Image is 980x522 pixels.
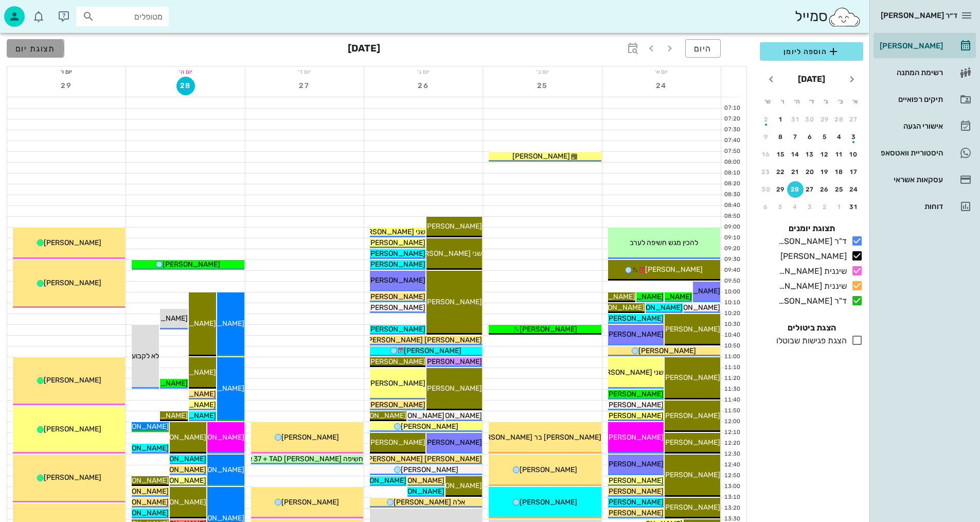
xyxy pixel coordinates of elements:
[802,168,818,176] div: 20
[663,325,720,334] span: [PERSON_NAME]
[349,476,406,485] span: [PERSON_NAME]
[368,379,425,388] span: [PERSON_NAME]
[774,295,847,307] div: ד"ר [PERSON_NAME]
[773,164,789,180] button: 22
[802,151,818,158] div: 13
[394,498,465,507] span: אלה [PERSON_NAME]
[606,433,664,442] span: [PERSON_NAME]
[365,455,482,463] span: [PERSON_NAME] [PERSON_NAME]
[802,116,818,123] div: 30
[652,81,671,90] span: 24
[606,487,664,496] span: [PERSON_NAME]
[874,194,976,219] a: דוחות
[787,116,804,123] div: 31
[111,422,169,431] span: [PERSON_NAME]
[831,199,848,215] button: 1
[874,114,976,138] a: אישורי הגעה
[874,167,976,192] a: עסקאות אשראי
[787,203,804,211] div: 4
[787,168,804,176] div: 21
[795,6,861,28] div: סמייל
[874,141,976,165] a: היסטוריית וואטסאפ
[776,250,847,263] div: [PERSON_NAME]
[849,93,862,110] th: א׳
[483,66,601,77] div: יום ב׳
[846,164,862,180] button: 17
[773,146,789,163] button: 15
[721,374,742,383] div: 11:20
[878,95,943,103] div: תיקים רפואיים
[816,168,833,176] div: 19
[802,111,818,128] button: 30
[773,129,789,145] button: 8
[761,93,774,110] th: ש׳
[533,77,552,95] button: 25
[831,111,848,128] button: 28
[846,203,862,211] div: 31
[149,498,206,507] span: [PERSON_NAME]
[111,476,169,485] span: [PERSON_NAME]
[149,465,206,474] span: [PERSON_NAME]
[520,465,577,474] span: [PERSON_NAME]
[874,87,976,112] a: תיקים רפואיים
[831,146,848,163] button: 11
[787,129,804,145] button: 7
[721,353,742,361] div: 11:00
[721,385,742,394] div: 11:30
[348,39,380,60] h3: [DATE]
[721,234,742,242] div: 09:10
[816,116,833,123] div: 29
[831,168,848,176] div: 18
[44,376,101,385] span: [PERSON_NAME]
[721,407,742,415] div: 11:50
[721,190,742,199] div: 08:30
[606,330,664,339] span: [PERSON_NAME]
[775,93,789,110] th: ו׳
[424,481,482,490] span: [PERSON_NAME]
[721,201,742,210] div: 08:40
[790,93,804,110] th: ה׳
[787,199,804,215] button: 4
[802,146,818,163] button: 13
[663,303,720,312] span: [PERSON_NAME]
[787,133,804,141] div: 7
[758,199,774,215] button: 6
[721,136,742,145] div: 07:40
[773,151,789,158] div: 15
[721,396,742,405] div: 11:40
[831,181,848,198] button: 25
[357,228,425,236] span: שני [PERSON_NAME]
[878,176,943,184] div: עסקאות אשראי
[387,411,444,420] span: [PERSON_NAME]
[387,476,444,485] span: [PERSON_NAME]
[758,133,774,141] div: 9
[846,168,862,176] div: 17
[721,417,742,426] div: 12:00
[794,69,829,90] button: [DATE]
[802,186,818,193] div: 27
[721,158,742,167] div: 08:00
[721,266,742,275] div: 09:40
[606,314,664,323] span: [PERSON_NAME]
[187,465,244,474] span: [PERSON_NAME]
[721,115,742,124] div: 07:20
[606,390,664,398] span: [PERSON_NAME]
[834,93,847,110] th: ב׳
[149,433,206,442] span: [PERSON_NAME]
[721,461,742,469] div: 12:40
[816,151,833,158] div: 12
[758,116,774,123] div: 2
[44,238,101,247] span: [PERSON_NAME]
[463,433,601,442] span: [PERSON_NAME] בר [PERSON_NAME] טוב
[773,181,789,198] button: 29
[874,60,976,85] a: רשימת המתנה
[663,438,720,447] span: [PERSON_NAME]
[149,455,206,463] span: [PERSON_NAME]
[721,255,742,264] div: 09:30
[721,299,742,307] div: 10:10
[721,342,742,351] div: 10:50
[758,129,774,145] button: 9
[846,199,862,215] button: 31
[721,288,742,297] div: 10:00
[721,169,742,178] div: 08:10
